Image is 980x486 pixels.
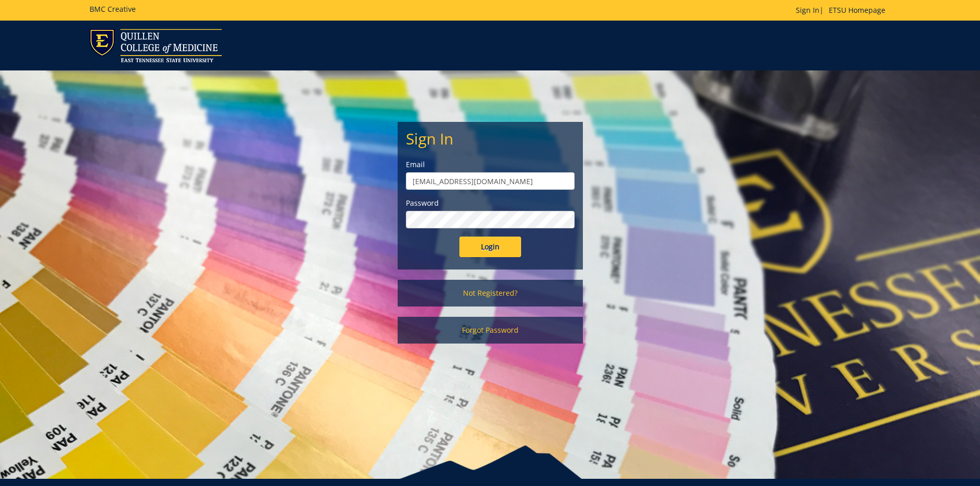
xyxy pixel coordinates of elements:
label: Password [406,198,575,208]
img: ETSU logo [90,29,222,62]
h5: BMC Creative [90,5,136,13]
h2: Sign In [406,130,575,147]
p: | [796,5,890,15]
a: ETSU Homepage [824,5,890,15]
a: Forgot Password [398,317,583,344]
a: Not Registered? [398,280,583,307]
label: Email [406,159,575,170]
input: Login [459,237,521,257]
a: Sign In [796,5,819,15]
